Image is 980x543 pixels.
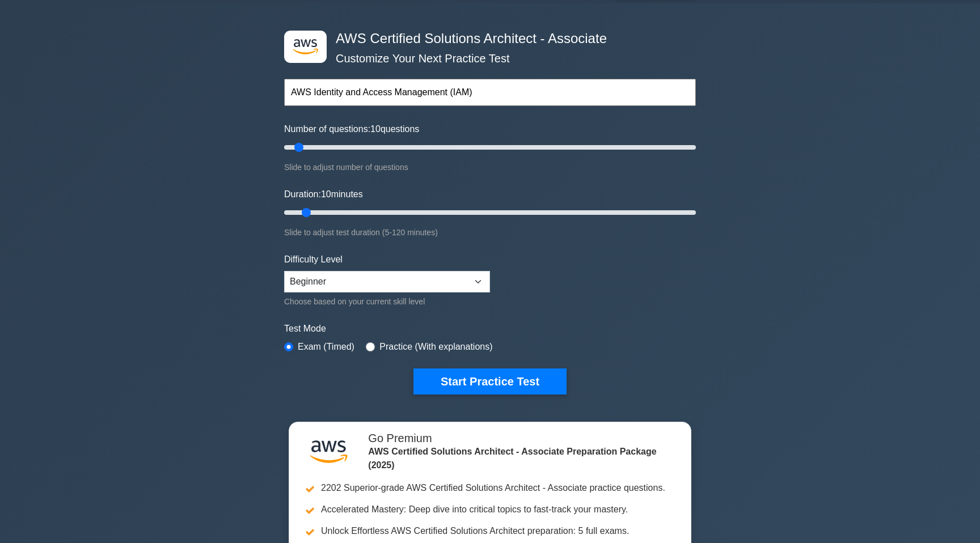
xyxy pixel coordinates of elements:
[321,189,331,199] span: 10
[284,79,696,106] input: Start typing to filter on topic or concept...
[284,253,343,266] label: Difficulty Level
[331,31,640,47] h4: AWS Certified Solutions Architect - Associate
[284,295,490,308] div: Choose based on your current skill level
[284,226,696,239] div: Slide to adjust test duration (5-120 minutes)
[284,160,696,174] div: Slide to adjust number of questions
[284,322,696,336] label: Test Mode
[284,122,419,136] label: Number of questions: questions
[284,188,363,201] label: Duration: minutes
[413,368,567,394] button: Start Practice Test
[298,340,354,354] label: Exam (Timed)
[370,124,381,134] span: 10
[379,340,492,354] label: Practice (With explanations)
